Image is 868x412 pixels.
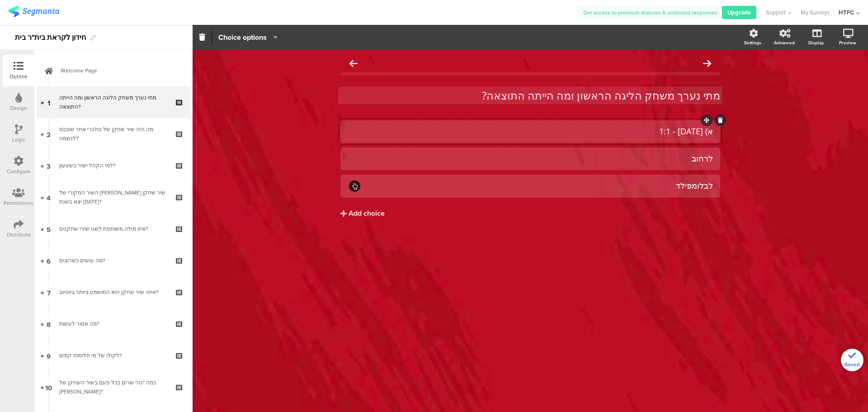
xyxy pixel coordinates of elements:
img: segmanta logo [8,6,59,17]
span: Support [766,8,786,17]
div: מה אסור לעשות? [59,319,167,328]
a: 6 מה עושים כשרוצים? [37,245,190,276]
div: Settings [744,39,761,46]
div: Distribute [7,231,31,239]
button: Add choice [340,202,720,225]
a: 1 מתי נערך משחק הליגה הראשון ומה הייתה התוצאה? [37,86,190,118]
a: 9 לקולו של מי חלומות קמים? [37,340,190,371]
span: 10 [45,382,52,392]
a: 2 מה היה שיר שחקן של בולגרי אחר שנכנס לנשמה? [37,118,190,150]
div: Permissions [4,199,33,207]
a: Welcome Page [37,55,190,86]
div: למי הקהל ישיר בשיגעון? [59,161,167,170]
span: 6 [47,256,51,265]
span: Upgrade [727,8,751,17]
div: מתי נערך משחק הליגה הראשון ומה הייתה התוצאה? [59,93,167,111]
a: 5 איזו מילה משותפת לשני שירי שחקנים? [37,213,190,245]
a: 10 כמה "נה" שרים בכל פעם בשיר השחקן של [PERSON_NAME]? [37,371,190,403]
div: איזו מילה משותפת לשני שירי שחקנים? [59,224,167,233]
span: 4 [47,192,51,202]
div: Advanced [774,39,795,46]
span: 2 [47,129,51,139]
div: Logic [12,136,25,144]
span: Choice options [218,32,267,43]
div: מה עושים כשרוצים? [59,256,167,265]
span: Get access to premium features & unlimited responses [583,9,717,17]
div: כמה "נה" שרים בכל פעם בשיר השחקן של מאיימבו? [59,378,167,396]
span: 3 [47,161,51,170]
div: Design [10,104,27,112]
div: חידון לקראת בית"ר בית [15,30,86,45]
div: HTFC [839,8,854,17]
div: השיר המקורי של איזה שיר שחקן יצא בשנת 2006? [59,188,167,206]
div: Outline [9,72,28,81]
button: Choice options [218,28,278,47]
span: Saved [844,360,860,369]
span: Welcome Page [61,66,176,75]
p: מתי נערך משחק הליגה הראשון ומה הייתה התוצאה? [340,89,720,102]
div: Add choice [349,209,385,218]
span: 1 [47,97,50,107]
div: לקולו של מי חלומות קמים? [59,351,167,360]
div: לרחוב [348,153,713,164]
div: Preview [839,39,856,46]
span: 5 [47,224,51,234]
div: א) [DATE] - 1:1 [348,126,713,137]
div: לבלומפילד [362,180,713,191]
a: 8 מה אסור לעשות? [37,308,190,340]
a: 7 איזה שיר שחקן הוא המושמע ביותר ביוטיוב? [37,276,190,308]
a: 3 למי הקהל ישיר בשיגעון? [37,150,190,181]
div: Display [808,39,824,46]
div: Configure [7,167,31,175]
a: 4 השיר המקורי של [PERSON_NAME] שיר שחקן יצא בשנת [DATE]? [37,181,190,213]
div: איזה שיר שחקן הוא המושמע ביותר ביוטיוב? [59,288,167,297]
div: מה היה שיר שחקן של בולגרי אחר שנכנס לנשמה? [59,125,167,143]
span: 8 [47,319,51,329]
span: 7 [47,287,51,297]
span: 9 [47,350,51,360]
